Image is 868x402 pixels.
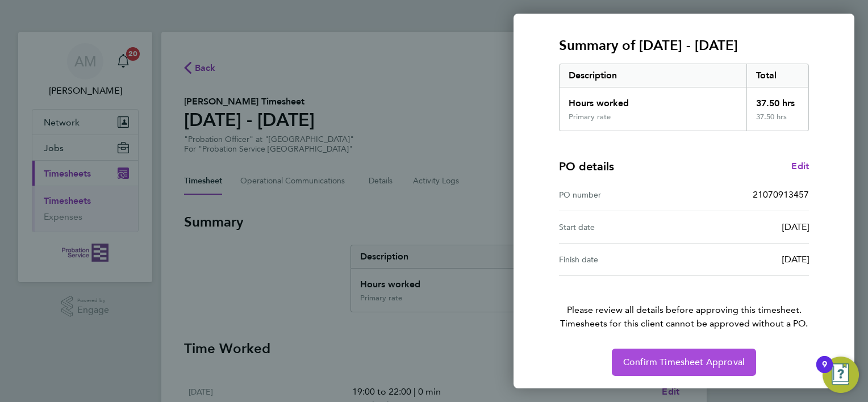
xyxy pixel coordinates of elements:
h4: PO details [559,158,614,174]
span: Confirm Timesheet Approval [623,357,745,368]
div: Summary of 22 - 28 Sep 2025 [559,64,809,131]
div: Total [746,64,809,87]
div: Hours worked [560,87,746,112]
p: Please review all details before approving this timesheet. [545,276,823,330]
div: Description [560,64,746,87]
div: [DATE] [684,220,809,234]
span: Edit [791,161,809,171]
span: Timesheets for this client cannot be approved without a PO. [545,317,823,330]
a: Edit [791,160,809,173]
span: 21070913457 [753,189,809,200]
div: [DATE] [684,253,809,266]
div: Start date [559,220,684,234]
button: Open Resource Center, 9 new notifications [823,357,859,393]
div: 9 [822,365,827,379]
div: Finish date [559,253,684,266]
div: 37.50 hrs [746,87,809,112]
h3: Summary of [DATE] - [DATE] [559,36,809,55]
div: Primary rate [569,112,611,122]
div: 37.50 hrs [746,112,809,131]
button: Confirm Timesheet Approval [612,349,756,376]
div: PO number [559,188,684,202]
